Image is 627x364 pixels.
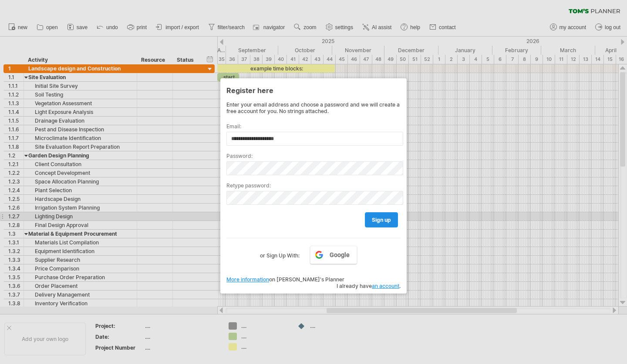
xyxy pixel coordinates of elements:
[372,217,391,223] span: sign up
[226,123,401,130] label: Email:
[226,101,401,114] div: Enter your email address and choose a password and we will create a free account for you. No stri...
[372,283,399,289] a: an account
[226,276,344,283] span: on [PERSON_NAME]'s Planner
[226,82,401,98] div: Register here
[310,246,357,264] a: Google
[226,182,401,189] label: Retype password:
[226,153,401,159] label: Password:
[337,283,401,289] span: I already have .
[226,276,269,283] a: More information
[330,251,350,258] span: Google
[365,212,398,227] a: sign up
[260,246,300,260] label: or Sign Up With:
